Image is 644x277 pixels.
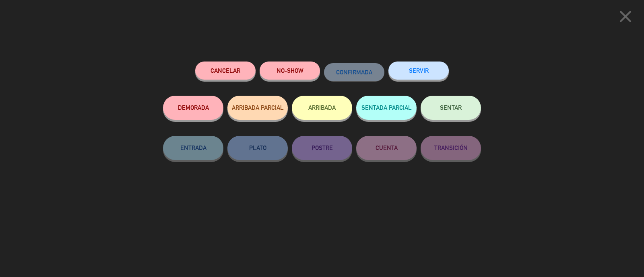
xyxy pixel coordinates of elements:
[292,136,352,160] button: POSTRE
[163,96,223,120] button: DEMORADA
[232,104,284,111] span: ARRIBADA PARCIAL
[260,62,320,80] button: NO-SHOW
[388,62,449,80] button: SERVIR
[163,136,223,160] button: ENTRADA
[421,136,481,160] button: TRANSICIÓN
[324,63,384,81] button: CONFIRMADA
[356,96,417,120] button: SENTADA PARCIAL
[356,136,417,160] button: CUENTA
[421,96,481,120] button: SENTAR
[440,104,462,111] span: SENTAR
[195,62,256,80] button: Cancelar
[227,136,288,160] button: PLATO
[292,96,352,120] button: ARRIBADA
[227,96,288,120] button: ARRIBADA PARCIAL
[613,6,638,30] button: close
[336,69,372,76] span: CONFIRMADA
[615,6,636,27] i: close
